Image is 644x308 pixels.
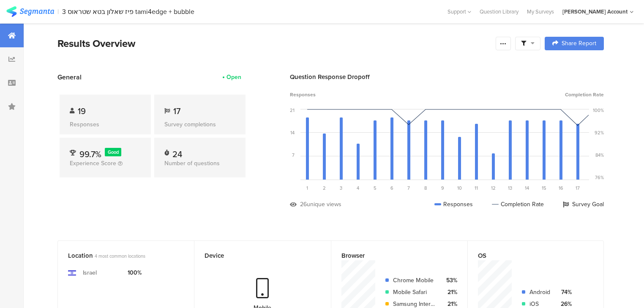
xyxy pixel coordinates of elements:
span: General [57,72,82,82]
div: Results Overview [57,36,491,51]
span: 17 [173,105,180,117]
span: 3 [340,185,342,191]
div: Survey completions [164,120,235,129]
span: 4 [357,185,359,191]
div: Device [205,251,306,260]
a: Question Library [475,8,523,16]
div: 14 [290,129,295,136]
div: 26 [300,200,307,209]
div: 21 [290,107,295,114]
div: Israel [83,268,97,277]
div: Browser [341,251,443,260]
span: 2 [323,185,326,191]
span: 5 [374,185,377,191]
div: 53% [442,276,457,285]
div: Question Response Dropoff [290,72,604,82]
div: 100% [593,107,604,114]
span: Completion Rate [565,91,604,98]
span: 7 [407,185,410,191]
div: 84% [595,152,604,158]
div: Open [226,73,241,82]
span: 1 [306,185,308,191]
div: 7 [292,152,295,158]
span: 13 [508,185,512,191]
span: 19 [78,105,86,117]
span: Experience Score [70,159,116,168]
div: Android [529,288,550,297]
span: 16 [559,185,563,191]
div: 3 פיז שאלון בטא שטראוס tami4edge + bubble [62,8,194,16]
img: segmanta logo [6,6,54,17]
span: Good [108,149,119,155]
div: Survey Goal [563,200,604,209]
span: 11 [475,185,478,191]
span: 10 [457,185,462,191]
span: Number of questions [164,159,220,168]
div: 100% [128,268,142,277]
div: Location [68,251,170,260]
div: Responses [70,120,141,129]
div: Chrome Mobile [393,276,436,285]
span: 15 [542,185,546,191]
div: 21% [442,288,457,297]
div: 76% [595,174,604,181]
span: Responses [290,91,316,98]
div: [PERSON_NAME] Account [562,8,628,16]
div: Completion Rate [492,200,544,209]
span: 6 [390,185,393,191]
div: Support [448,5,471,18]
span: 4 most common locations [95,253,145,259]
span: 17 [576,185,580,191]
span: 9 [441,185,444,191]
span: 8 [424,185,427,191]
span: 12 [491,185,496,191]
div: OS [478,251,579,260]
div: | [57,7,59,16]
span: Share Report [562,41,596,46]
div: 74% [557,288,572,297]
span: 99.7% [79,148,101,161]
a: My Surveys [523,8,558,16]
div: Mobile Safari [393,288,436,297]
div: Responses [434,200,473,209]
div: 24 [172,148,182,156]
span: 14 [525,185,529,191]
div: unique views [307,200,341,209]
div: 92% [595,129,604,136]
